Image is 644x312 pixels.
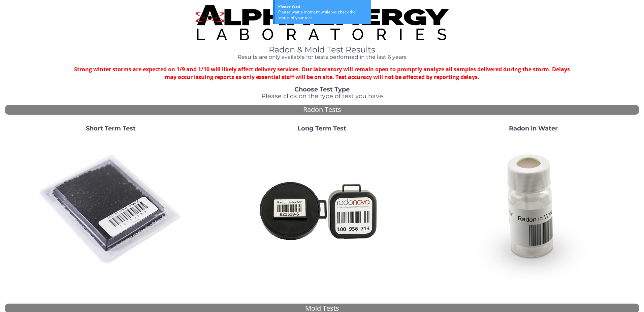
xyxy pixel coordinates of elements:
strong: Strong winter storms are expected on 1/9 and 1/10 will likely affect delivery services. Our labor... [74,66,570,81]
h4: Results are only available for tests performed in the last 6 years [195,54,449,60]
span: Please click on the type of test you have [261,92,383,100]
div: Please wait a moment while we check the status of your test [278,9,367,21]
h1: Radon & Mold Test Results [195,45,449,54]
strong: Radon in Water [509,125,558,132]
strong: Choose Test Type [294,86,350,93]
img: Radtrak2vsRadtrak3.jpg [250,138,394,282]
div: Radon Tests [5,105,639,115]
img: TightCrop.jpg [195,5,449,40]
img: ShortTerm.jpg [38,138,183,282]
strong: Long Term Test [297,125,346,132]
strong: Short Term Test [86,125,136,132]
img: RadoninWater.jpg [461,138,606,282]
div: Please Wait [278,3,367,9]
